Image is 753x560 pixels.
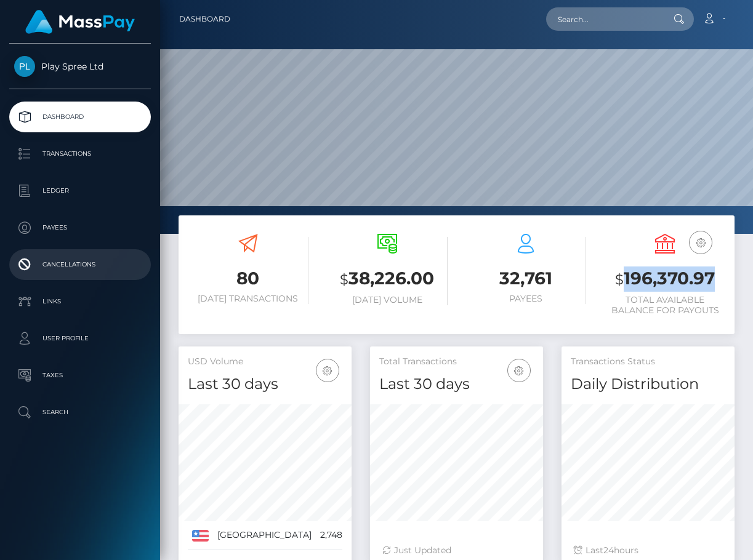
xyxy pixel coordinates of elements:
div: Last hours [574,544,722,557]
p: Cancellations [14,255,146,274]
h5: Transactions Status [571,356,725,368]
img: Play Spree Ltd [14,56,35,77]
h6: [DATE] Transactions [188,294,308,304]
a: Cancellations [9,249,151,280]
a: Search [9,397,151,428]
h4: Daily Distribution [571,374,725,395]
p: Search [14,403,146,422]
td: 2,748 [316,521,347,550]
p: Payees [14,218,146,237]
h6: Total Available Balance for Payouts [605,295,725,316]
h6: [DATE] Volume [327,295,448,305]
span: Play Spree Ltd [9,61,151,72]
a: Links [9,286,151,317]
p: Taxes [14,366,146,385]
p: User Profile [14,329,146,348]
input: Search... [546,7,662,31]
span: 24 [603,545,614,556]
h5: USD Volume [188,356,342,368]
a: Transactions [9,138,151,169]
h5: Total Transactions [379,356,534,368]
a: User Profile [9,323,151,354]
p: Links [14,292,146,311]
h6: Payees [466,294,587,304]
h4: Last 30 days [188,374,342,395]
a: Dashboard [179,6,230,32]
a: Dashboard [9,102,151,132]
h3: 32,761 [466,266,587,290]
p: Transactions [14,145,146,163]
img: MassPay Logo [25,10,135,34]
div: Just Updated [382,544,531,557]
h3: 38,226.00 [327,266,448,292]
a: Payees [9,212,151,243]
h4: Last 30 days [379,374,534,395]
small: $ [340,271,348,288]
td: [GEOGRAPHIC_DATA] [213,521,316,550]
a: Taxes [9,360,151,391]
h3: 196,370.97 [605,266,725,292]
p: Dashboard [14,108,146,126]
small: $ [615,271,624,288]
p: Ledger [14,182,146,200]
h3: 80 [188,266,308,290]
a: Ledger [9,175,151,206]
img: US.png [192,530,209,541]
